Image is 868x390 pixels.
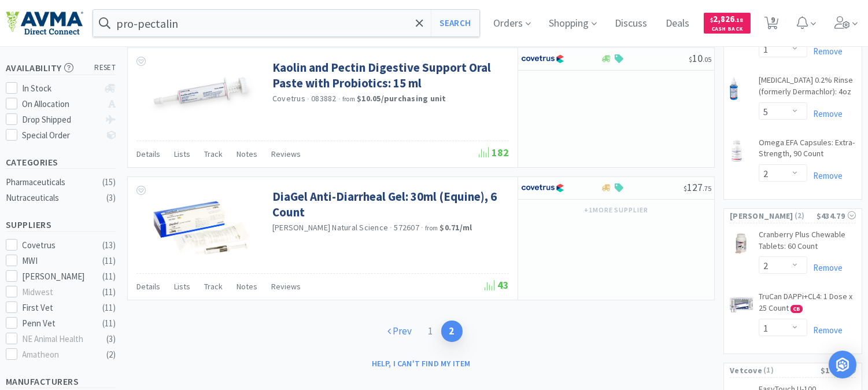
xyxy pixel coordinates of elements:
[791,306,802,312] span: CB
[23,270,94,284] div: [PERSON_NAME]
[521,50,564,68] img: 77fca1acd8b6420a9015268ca798ef17_1.png
[6,218,116,231] h5: Suppliers
[23,332,94,346] div: NE Animal Health
[425,224,438,232] span: from
[807,108,843,119] a: Remove
[147,189,258,264] img: ae494bd1a1244225befe8014f5614998_120271.png
[689,51,711,65] span: 10
[6,375,116,388] h5: Manufacturers
[807,262,843,273] a: Remove
[762,365,821,376] span: ( 1 )
[578,202,654,218] button: +1more supplier
[23,348,94,362] div: Amatheon
[23,113,99,127] div: Drop Shipped
[342,95,355,103] span: from
[521,179,564,197] img: 77fca1acd8b6420a9015268ca798ef17_1.png
[730,77,738,100] img: 2142abddd5b24bde87a97e01da9e6274_370966.png
[102,254,116,268] div: ( 11 )
[272,189,506,220] a: DiaGel Anti-Diarrheal Gel: 30ml (Equine), 6 Count
[145,60,261,122] img: fc775762e57f4ea694234fad2143b4fb_648739.png
[730,139,744,163] img: b1f02c2b6c06457b8660f8fd9cbbe6fb_27393.png
[684,184,687,193] span: $
[760,20,784,30] a: 9
[357,93,446,104] strong: $10.05 / purchasing unit
[174,149,190,159] span: Lists
[704,8,751,39] a: $2,826.18Cash Back
[703,184,711,193] span: . 75
[807,170,843,181] a: Remove
[759,137,856,164] a: Omega EFA Capsules: Extra-Strength, 90 Count
[23,82,99,95] div: In Stock
[662,19,695,29] a: Deals
[420,321,441,342] a: 1
[380,321,420,342] a: Prev
[730,293,753,317] img: 30ed6c17b0ca4bacbe46aad68b153db3_475058.jpeg
[106,348,116,362] div: ( 2 )
[735,16,744,24] span: . 18
[271,149,301,159] span: Reviews
[106,191,116,205] div: ( 3 )
[703,55,711,64] span: . 05
[23,97,99,111] div: On Allocation
[421,222,423,233] span: ·
[6,61,116,75] h5: Availability
[817,209,856,222] div: $434.79
[689,55,692,64] span: $
[136,149,160,159] span: Details
[23,254,94,268] div: MWI
[102,175,116,189] div: ( 15 )
[102,301,116,315] div: ( 11 )
[237,149,257,159] span: Notes
[807,46,843,57] a: Remove
[684,181,711,194] span: 127
[204,149,223,159] span: Track
[6,156,116,169] h5: Categories
[237,281,257,292] span: Notes
[730,209,793,222] span: [PERSON_NAME]
[23,317,94,330] div: Penn Vet
[106,332,116,346] div: ( 3 )
[271,281,301,292] span: Reviews
[730,231,753,255] img: c616d51d3e6242dcb518534d9b38ca8b_63876.jpeg
[272,60,506,91] a: Kaolin and Pectin Digestive Support Oral Paste with Probiotics: 15 ml
[829,351,856,378] div: Open Intercom Messenger
[711,13,744,24] span: 2,826
[485,278,509,292] span: 43
[390,222,392,233] span: ·
[338,94,341,104] span: ·
[23,128,99,142] div: Special Order
[311,93,337,104] span: 083882
[793,210,817,222] span: ( 2 )
[394,222,420,233] span: 572607
[272,93,305,104] a: Covetrus
[93,10,479,36] input: Search by item, sku, manufacturer, ingredient, size...
[102,238,116,252] div: ( 13 )
[730,364,762,377] span: Vetcove
[711,26,744,34] span: Cash Back
[759,75,856,102] a: [MEDICAL_DATA] 0.2% Rinse (formerly Dermachlor): 4oz
[136,281,160,292] span: Details
[23,238,94,252] div: Covetrus
[102,317,116,330] div: ( 11 )
[95,62,116,74] span: reset
[102,285,116,299] div: ( 11 )
[272,222,388,233] a: [PERSON_NAME] Natural Science
[821,364,856,377] div: $14.98
[174,281,190,292] span: Lists
[6,11,83,35] img: e4e33dab9f054f5782a47901c742baa9_102.png
[23,285,94,299] div: Midwest
[6,175,99,189] div: Pharmaceuticals
[365,354,478,373] button: Help, I can't find my item
[307,94,309,104] span: ·
[611,19,652,29] a: Discuss
[204,281,223,292] span: Track
[102,270,116,284] div: ( 11 )
[807,325,843,336] a: Remove
[23,301,94,315] div: First Vet
[711,16,714,24] span: $
[759,229,856,256] a: Cranberry Plus Chewable Tablets: 60 Count
[440,222,472,233] strong: $0.71 / ml
[479,146,509,159] span: 182
[759,291,856,318] a: TruCan DAPPi+CL4: 1 Dose x 25 Count CB
[6,191,99,205] div: Nutraceuticals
